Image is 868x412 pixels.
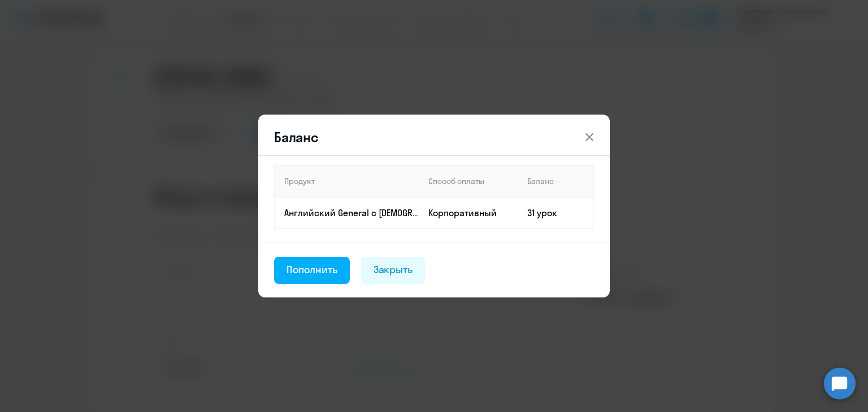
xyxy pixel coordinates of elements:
[284,207,419,219] p: Английский General с [DEMOGRAPHIC_DATA] преподавателем
[361,257,426,284] button: Закрыть
[287,262,337,277] div: Пополнить
[275,165,419,197] th: Продукт
[518,197,593,229] td: 31 урок
[419,165,518,197] th: Способ оплаты
[419,197,518,229] td: Корпоративный
[258,128,610,146] header: Баланс
[374,262,413,277] div: Закрыть
[274,257,350,284] button: Пополнить
[518,165,593,197] th: Баланс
